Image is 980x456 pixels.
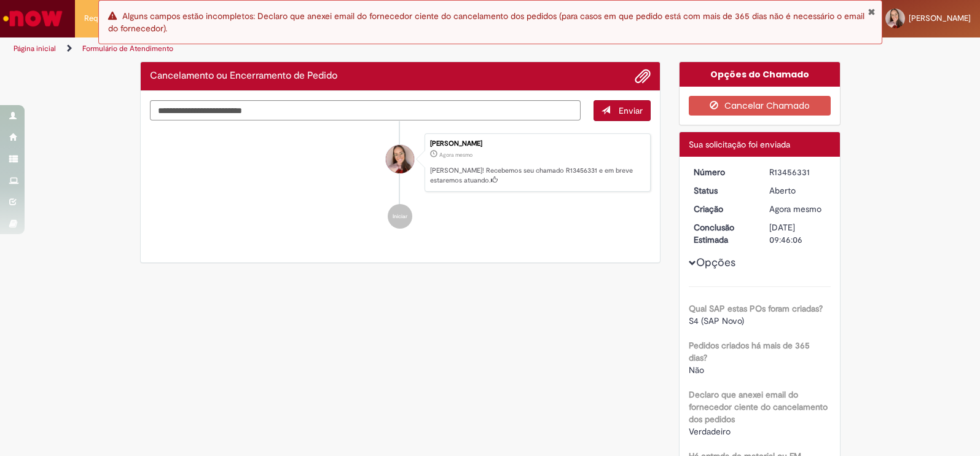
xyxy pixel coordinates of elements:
div: 28/08/2025 09:46:02 [769,203,826,215]
span: S4 (SAP Novo) [689,315,744,326]
b: Qual SAP estas POs foram criadas? [689,303,823,314]
button: Fechar Notificação [868,7,876,17]
ul: Histórico de tíquete [150,121,651,242]
div: Opções do Chamado [680,62,840,87]
time: 28/08/2025 09:46:02 [439,151,472,159]
div: [DATE] 09:46:06 [769,221,826,246]
span: Agora mesmo [439,151,472,159]
textarea: Digite sua mensagem aqui... [150,100,581,121]
span: Verdadeiro [689,426,731,437]
div: Eduarda Duz Lira [386,145,414,173]
b: Declaro que anexei email do fornecedor ciente do cancelamento dos pedidos [689,389,828,425]
ul: Trilhas de página [9,37,644,60]
time: 28/08/2025 09:46:02 [769,203,821,214]
dt: Conclusão Estimada [684,221,760,246]
span: [PERSON_NAME] [909,13,971,23]
div: [PERSON_NAME] [430,140,644,147]
button: Cancelar Chamado [689,96,831,116]
b: Pedidos criados há mais de 365 dias? [689,340,810,363]
h2: Cancelamento ou Encerramento de Pedido Histórico de tíquete [150,71,337,82]
div: Aberto [769,184,826,197]
span: Requisições [84,12,127,25]
dt: Número [684,166,760,178]
li: Eduarda Duz Lira [150,133,651,192]
button: Enviar [594,100,651,121]
a: Página inicial [14,44,56,53]
dt: Status [684,184,760,197]
span: Agora mesmo [769,203,821,214]
dt: Criação [684,203,760,215]
a: Formulário de Atendimento [82,44,173,53]
p: [PERSON_NAME]! Recebemos seu chamado R13456331 e em breve estaremos atuando. [430,166,644,185]
div: R13456331 [769,166,826,178]
span: Não [689,364,704,375]
span: Sua solicitação foi enviada [689,139,790,150]
img: ServiceNow [1,6,65,31]
span: Alguns campos estão incompletos: Declaro que anexei email do fornecedor ciente do cancelamento do... [108,10,864,34]
span: Enviar [619,105,643,116]
button: Adicionar anexos [635,68,651,84]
